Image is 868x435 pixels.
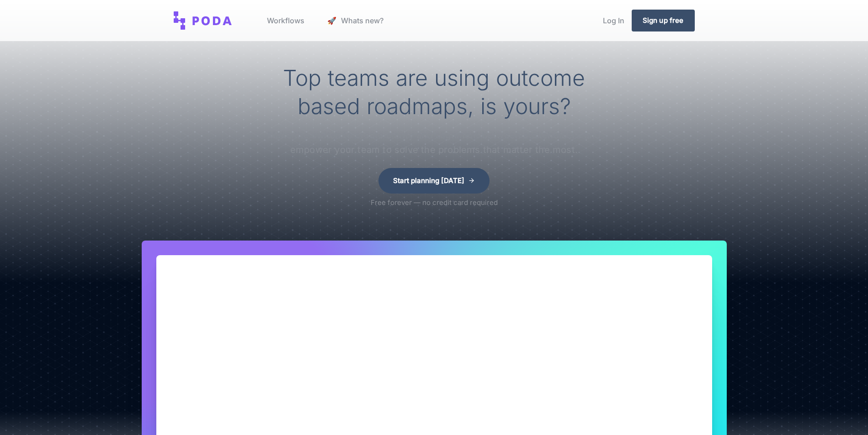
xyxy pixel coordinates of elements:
[251,128,617,157] p: Make the switch to create clarity and alignment between stakeholders and empower your team to sol...
[260,3,312,38] a: Workflows
[378,168,490,194] a: Start planning [DATE]
[596,3,632,38] a: Log In
[632,10,695,31] a: Sign up free
[283,64,585,120] span: Top teams are using outcome based roadmaps, is yours?
[174,11,232,30] img: Poda: Opportunity solution trees
[320,3,391,38] a: launch Whats new?
[327,13,339,28] span: launch
[371,197,498,208] p: Free forever — no credit card required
